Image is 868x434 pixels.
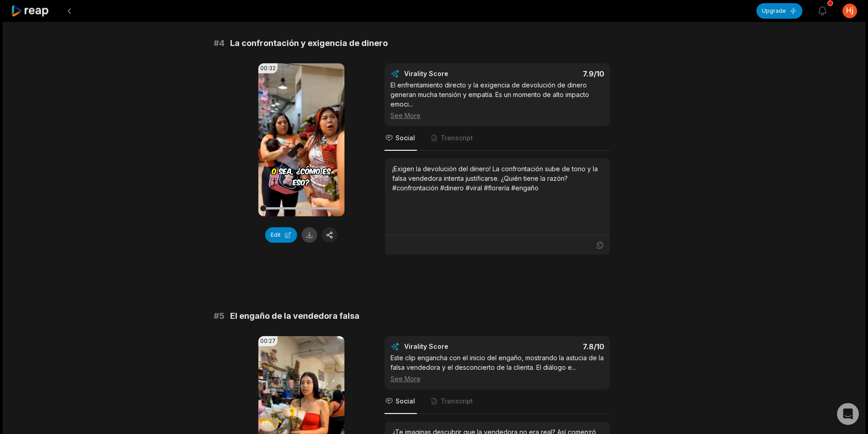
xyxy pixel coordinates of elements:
span: Social [395,133,415,143]
div: El enfrentamiento directo y la exigencia de devolución de dinero generan mucha tensión y empatía.... [390,80,604,120]
span: Social [395,397,415,406]
span: La confrontación y exigencia de dinero [230,37,388,50]
div: Virality Score [404,69,502,78]
div: See More [390,111,604,120]
video: Your browser does not support mp4 format. [258,63,344,216]
div: ¡Exigen la devolución del dinero! La confrontación sube de tono y la falsa vendedora intenta just... [392,164,602,193]
button: Upgrade [756,3,802,19]
span: El engaño de la vendedora falsa [230,310,360,322]
div: 7.8 /10 [506,342,604,351]
span: # 4 [214,37,225,50]
nav: Tabs [385,126,610,151]
button: Edit [265,227,297,243]
nav: Tabs [385,389,610,414]
div: Virality Score [404,342,502,351]
span: Transcript [441,397,473,406]
div: See More [390,374,604,383]
div: 7.9 /10 [506,69,604,78]
span: # 5 [214,310,225,322]
span: Transcript [441,133,473,143]
div: Open Intercom Messenger [837,403,859,425]
div: Este clip engancha con el inicio del engaño, mostrando la astucia de la falsa vendedora y el desc... [390,353,604,383]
